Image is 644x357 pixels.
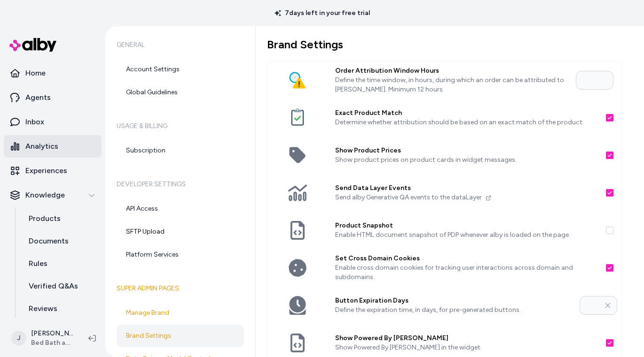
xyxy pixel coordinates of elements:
a: Analytics [4,135,102,158]
label: Button Expiration Days [335,296,572,305]
p: Determine whether attribution should be based on an exact match of the product. [335,118,598,127]
p: Products [29,213,61,224]
a: Home [4,62,102,84]
a: API Access [117,197,244,220]
a: Inbox [4,111,102,133]
h6: Developer Settings [117,171,244,197]
a: Agents [4,86,102,109]
a: Products [19,207,102,230]
p: Inbox [25,116,44,128]
p: Verified Q&As [29,281,78,292]
label: Show Powered By [PERSON_NAME] [335,334,598,343]
a: Platform Services [117,243,244,266]
p: Experiences [25,165,67,176]
span: Bed Bath and Beyond [31,338,73,348]
label: Set Cross Domain Cookies [335,254,598,263]
p: Reviews [29,303,57,314]
label: Exact Product Match [335,108,598,118]
p: Enable HTML document snapshot of PDP whenever alby is loaded on the page. [335,230,598,240]
p: Documents [29,235,69,247]
p: Knowledge [25,190,65,201]
a: Documents [19,230,102,252]
p: Analytics [25,141,58,152]
p: [PERSON_NAME] [31,329,73,338]
button: Knowledge [4,184,102,206]
h1: Brand Settings [267,38,621,52]
label: Order Attribution Window Hours [335,66,568,76]
a: Experiences [4,160,102,182]
a: Verified Q&As [19,275,102,297]
a: Subscription [117,139,244,162]
p: Show product prices on product cards in widget messages. [335,155,598,165]
img: alby Logo [9,38,56,52]
p: Define the time window, in hours, during which an order can be attributed to [PERSON_NAME]. Minim... [335,76,568,94]
p: 7 days left in your free trial [269,8,376,18]
p: Agents [25,92,51,103]
label: Send Data Layer Events [335,183,598,193]
span: J [11,331,26,346]
p: Show Powered By [PERSON_NAME] in the widget. [335,343,598,352]
button: J[PERSON_NAME]Bed Bath and Beyond [6,323,81,353]
h6: General [117,32,244,58]
label: Product Snapshot [335,221,598,230]
a: Reviews [19,297,102,320]
a: Brand Settings [117,325,244,347]
a: Rules [19,252,102,275]
p: Home [25,68,46,79]
a: Global Guidelines [117,81,244,104]
a: Manage Brand [117,302,244,324]
a: Account Settings [117,58,244,81]
p: Send alby Generative QA events to the dataLayer [335,193,598,202]
p: Rules [29,258,47,269]
h6: Super Admin Pages [117,275,244,302]
h6: Usage & Billing [117,113,244,139]
p: Enable cross domain cookies for tracking user interactions across domain and subdomains. [335,263,598,282]
p: Define the expiration time, in days, for pre-generated buttons. [335,305,572,315]
a: SFTP Upload [117,220,244,243]
label: Show Product Prices [335,146,598,155]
